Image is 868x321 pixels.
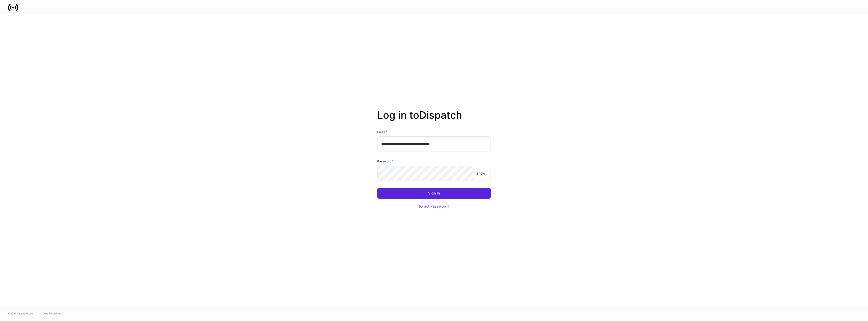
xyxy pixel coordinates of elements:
[377,188,491,199] button: Sign In
[419,205,449,208] div: Forgot Password?
[477,171,485,176] p: show
[413,201,455,212] button: Forgot Password?
[377,129,387,134] h6: Email
[377,109,491,129] h2: Log in to Dispatch
[377,159,394,164] h6: Password
[43,311,62,315] a: Data Disclaimer
[8,311,33,315] span: © 2025 OneAdvisory
[428,191,440,195] div: Sign In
